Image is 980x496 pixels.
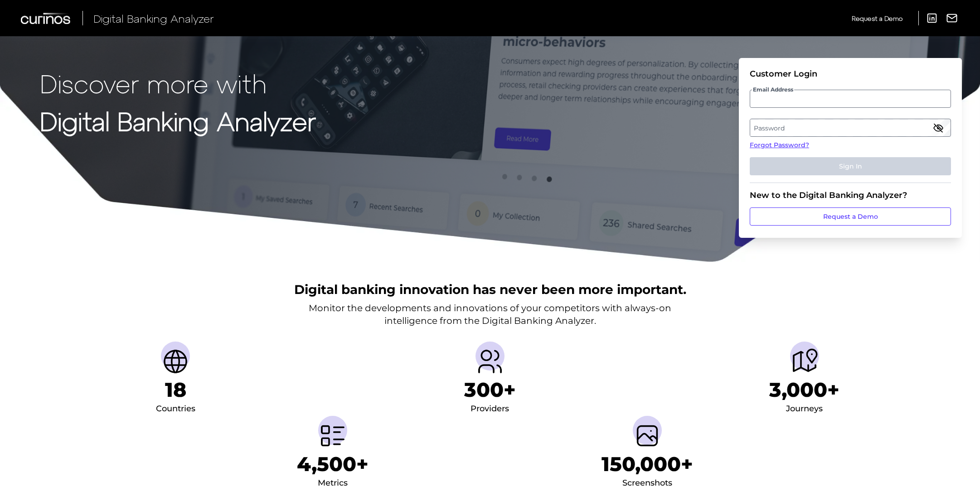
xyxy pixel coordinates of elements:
[750,69,951,79] div: Customer Login
[297,452,369,476] h1: 4,500+
[852,14,902,22] span: Request a Demo
[750,157,951,175] button: Sign In
[165,378,186,402] h1: 18
[622,476,672,491] div: Screenshots
[602,452,693,476] h1: 150,000+
[750,207,951,226] a: Request a Demo
[750,140,951,150] a: Forgot Password?
[750,190,951,200] div: New to the Digital Banking Analyzer?
[294,281,686,298] h2: Digital banking innovation has never been more important.
[471,402,509,416] div: Providers
[633,421,662,450] img: Screenshots
[475,347,505,376] img: Providers
[161,347,190,376] img: Countries
[318,421,347,450] img: Metrics
[752,86,794,93] span: Email Address
[464,378,516,402] h1: 300+
[786,402,823,416] div: Journeys
[40,69,316,97] p: Discover more with
[790,347,819,376] img: Journeys
[93,12,214,25] span: Digital Banking Analyzer
[40,106,316,136] strong: Digital Banking Analyzer
[852,11,902,26] a: Request a Demo
[750,120,950,136] label: Password
[309,302,671,327] p: Monitor the developments and innovations of your competitors with always-on intelligence from the...
[318,476,348,491] div: Metrics
[769,378,839,402] h1: 3,000+
[21,13,72,24] img: Curinos
[156,402,195,416] div: Countries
